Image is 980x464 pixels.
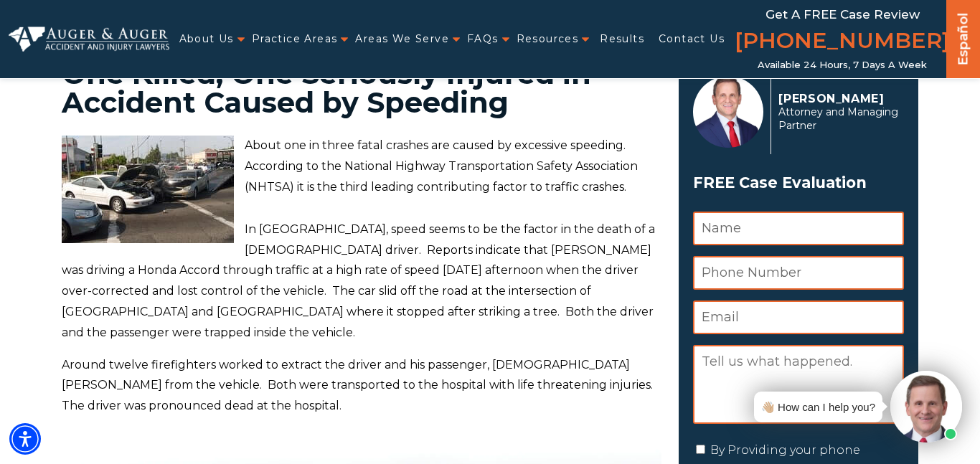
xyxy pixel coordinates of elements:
span: FREE Case Evaluation [693,169,904,197]
span: Attorney and Managing Partner [778,105,904,133]
a: About Us [179,24,234,54]
img: Dale Stewart [62,136,234,243]
span: Available 24 Hours, 7 Days a Week [758,60,927,71]
h1: One Killed, One Seriously Injured in Accident Caused by Speeding [62,60,661,117]
a: Results [600,24,644,54]
input: Name [693,212,904,245]
div: Accessibility Menu [9,423,41,455]
a: FAQs [467,24,499,54]
input: Email [693,300,904,334]
p: Around twelve firefighters worked to extract the driver and his passenger, [DEMOGRAPHIC_DATA] [PE... [62,355,661,417]
span: Get a FREE Case Review [765,7,920,22]
p: In [GEOGRAPHIC_DATA], speed seems to be the factor in the death of a [DEMOGRAPHIC_DATA] driver. R... [62,219,661,344]
p: About one in three fatal crashes are caused by excessive speeding. According to the National High... [62,136,661,197]
input: Phone Number [693,256,904,290]
img: Auger & Auger Accident and Injury Lawyers Logo [9,27,169,51]
p: [PERSON_NAME] [778,92,904,105]
a: Contact Us [659,24,725,54]
img: Intaker widget Avatar [890,371,962,442]
img: Herbert Auger [693,76,764,148]
div: 👋🏼 How can I help you? [761,397,875,417]
a: Areas We Serve [355,24,449,54]
a: Practice Areas [252,24,338,54]
a: Resources [517,24,579,54]
a: [PHONE_NUMBER] [735,25,950,60]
